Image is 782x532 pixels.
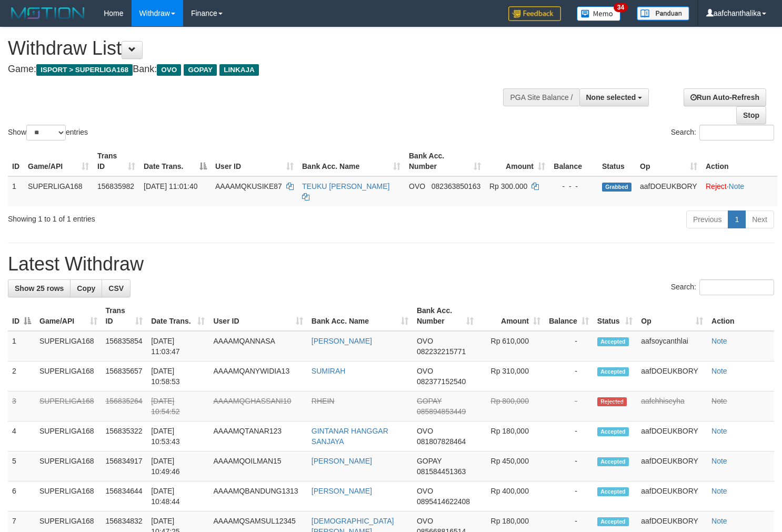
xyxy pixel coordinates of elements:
[93,146,139,176] th: Trans ID: activate to sort column ascending
[102,331,147,362] td: 156835854
[545,421,593,451] td: -
[312,487,372,495] a: [PERSON_NAME]
[8,5,88,21] img: MOTION_logo.png
[298,146,405,176] th: Bank Acc. Name: activate to sort column ascending
[312,337,372,345] a: [PERSON_NAME]
[209,362,307,392] td: AAAAMQANYWIDIA13
[686,210,728,228] a: Previous
[147,301,209,331] th: Date Trans.: activate to sort column ascending
[36,64,133,76] span: ISPORT > SUPERLIGA168
[417,347,466,356] span: Copy 082232215771 to clipboard
[417,367,433,375] span: OVO
[554,181,594,192] div: - - -
[8,451,35,481] td: 5
[707,301,774,331] th: Action
[478,362,545,392] td: Rp 310,000
[312,427,388,446] a: GINTANAR HANGGAR SANJAYA
[508,6,561,21] img: Feedback.jpg
[26,125,66,140] select: Showentries
[8,38,511,59] h1: Withdraw List
[24,146,93,176] th: Game/API: activate to sort column ascending
[597,487,629,496] span: Accepted
[70,279,102,297] a: Copy
[209,331,307,362] td: AAAAMQANNASA
[35,481,102,511] td: SUPERLIGA168
[478,392,545,421] td: Rp 800,000
[8,331,35,362] td: 1
[417,487,433,495] span: OVO
[711,457,727,465] a: Note
[614,3,628,12] span: 34
[478,301,545,331] th: Amount: activate to sort column ascending
[184,64,217,76] span: GOPAY
[147,392,209,421] td: [DATE] 10:54:52
[8,176,24,206] td: 1
[729,182,745,190] a: Note
[711,367,727,375] a: Note
[478,331,545,362] td: Rp 610,000
[35,331,102,362] td: SUPERLIGA168
[706,182,727,190] a: Reject
[711,397,727,405] a: Note
[139,146,211,176] th: Date Trans.: activate to sort column descending
[209,421,307,451] td: AAAAMQTANAR123
[8,254,774,275] h1: Latest Withdraw
[209,301,307,331] th: User ID: activate to sort column ascending
[8,421,35,451] td: 4
[8,125,88,140] label: Show entries
[711,487,727,495] a: Note
[637,331,707,362] td: aafsoycanthlai
[432,182,480,190] span: Copy 082363850163 to clipboard
[8,146,24,176] th: ID
[8,301,35,331] th: ID: activate to sort column descending
[15,284,64,293] span: Show 25 rows
[579,88,649,106] button: None selected
[312,367,346,375] a: SUMIRAH
[597,457,629,466] span: Accepted
[417,517,433,525] span: OVO
[417,407,466,416] span: Copy 085894853449 to clipboard
[637,362,707,392] td: aafDOEUKBORY
[684,88,766,106] a: Run Auto-Refresh
[8,209,318,224] div: Showing 1 to 1 of 1 entries
[478,451,545,481] td: Rp 450,000
[77,284,95,293] span: Copy
[586,93,636,102] span: None selected
[545,392,593,421] td: -
[8,362,35,392] td: 2
[209,392,307,421] td: AAAAMQGHASSANI10
[636,176,701,206] td: aafDOEUKBORY
[147,451,209,481] td: [DATE] 10:49:46
[312,397,335,405] a: RHEIN
[8,392,35,421] td: 3
[671,279,774,295] label: Search:
[597,397,627,406] span: Rejected
[209,451,307,481] td: AAAAMQOILMAN15
[597,517,629,526] span: Accepted
[147,421,209,451] td: [DATE] 10:53:43
[417,397,442,405] span: GOPAY
[405,146,485,176] th: Bank Acc. Number: activate to sort column ascending
[417,437,466,446] span: Copy 081807828464 to clipboard
[147,481,209,511] td: [DATE] 10:48:44
[219,64,259,76] span: LINKAJA
[597,337,629,346] span: Accepted
[545,301,593,331] th: Balance: activate to sort column ascending
[545,362,593,392] td: -
[144,182,197,190] span: [DATE] 11:01:40
[35,362,102,392] td: SUPERLIGA168
[701,146,777,176] th: Action
[102,279,131,297] a: CSV
[701,176,777,206] td: ·
[8,481,35,511] td: 6
[209,481,307,511] td: AAAAMQBANDUNG1313
[97,182,134,190] span: 156835982
[102,362,147,392] td: 156835657
[711,517,727,525] a: Note
[307,301,413,331] th: Bank Acc. Name: activate to sort column ascending
[35,451,102,481] td: SUPERLIGA168
[637,301,707,331] th: Op: activate to sort column ascending
[736,106,766,124] a: Stop
[157,64,181,76] span: OVO
[417,337,433,345] span: OVO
